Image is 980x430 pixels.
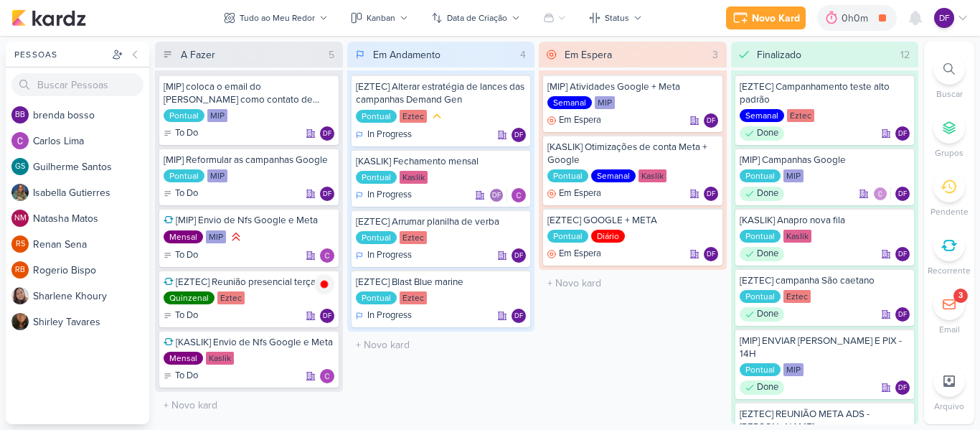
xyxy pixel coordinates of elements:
div: Responsável: Carlos Lima [320,248,334,263]
div: To Do [164,369,198,383]
div: In Progress [356,188,412,202]
img: Carlos Lima [320,369,334,383]
img: Carlos Lima [512,188,526,202]
div: Novo Kard [752,11,800,26]
p: In Progress [367,188,412,202]
p: DF [492,192,501,200]
div: Responsável: Carlos Lima [512,188,526,202]
div: Colaboradores: Carlos Lima [873,187,891,201]
div: Pontual [740,169,781,182]
div: 3 [958,290,963,302]
p: Em Espera [559,247,601,261]
p: To Do [175,126,198,141]
div: Responsável: Diego Freitas [512,309,526,323]
p: NM [14,215,27,223]
p: RS [16,240,25,248]
div: [MIP] Campanhas Google [740,154,910,167]
p: Done [757,380,778,395]
p: GS [15,163,25,171]
div: Eztec [217,291,245,304]
div: Responsável: Diego Freitas [704,247,718,261]
div: Quinzenal [164,291,215,304]
div: I s a b e l l a G u t i e r r e s [33,185,149,200]
div: R o g e r i o B i s p o [33,263,149,278]
div: C a r l o s L i m a [33,134,149,149]
div: Pontual [547,169,588,182]
div: Eztec [400,231,427,244]
div: [EZTEC] Blast Blue marine [356,276,527,289]
div: Em Espera [565,47,612,62]
div: Pontual [547,230,588,243]
div: 4 [514,47,532,62]
p: bb [15,111,25,119]
div: Colaboradores: Diego Freitas [489,188,507,202]
div: To Do [164,309,198,323]
div: Responsável: Diego Freitas [320,309,334,323]
p: Done [757,126,778,141]
img: Shirley Tavares [11,313,29,330]
div: 3 [707,47,724,62]
p: DF [514,132,523,139]
div: Kaslik [783,230,811,243]
div: In Progress [356,248,412,263]
div: Done [740,187,784,201]
div: Responsável: Diego Freitas [512,128,526,142]
div: Diego Freitas [704,187,718,201]
p: To Do [175,309,198,323]
div: Responsável: Diego Freitas [895,247,910,261]
div: Diego Freitas [489,188,504,202]
div: Em Andamento [373,47,440,62]
p: DF [939,11,950,24]
p: DF [898,385,907,392]
p: Pendente [930,205,969,218]
img: tracking [314,274,334,294]
div: Diego Freitas [704,247,718,261]
div: To Do [164,187,198,201]
div: brenda bosso [11,106,29,123]
div: Semanal [740,109,784,122]
div: [EZTEC] Alterar estratégia de lances das campanhas Demand Gen [356,80,527,106]
p: DF [898,131,907,138]
div: Semanal [547,96,592,109]
div: Mensal [164,230,203,243]
p: To Do [175,248,198,263]
div: MIP [595,96,615,109]
div: Eztec [787,109,814,122]
div: Pontual [740,363,781,376]
div: Pontual [164,169,204,182]
div: Diego Freitas [895,380,910,395]
div: Pontual [740,290,781,303]
div: MIP [207,169,227,182]
img: Carlos Lima [873,187,887,201]
p: To Do [175,187,198,201]
p: RB [15,266,25,274]
div: Pontual [740,230,781,243]
div: N a t a s h a M a t o s [33,211,149,226]
div: Pontual [356,171,397,184]
div: R e n a n S e n a [33,237,149,252]
div: Diego Freitas [512,309,526,323]
div: [MIP] coloca o email do Rodrigo como contato de faturamento [164,80,334,106]
p: In Progress [367,309,412,323]
div: [MIP] Atividades Google + Meta [547,80,718,93]
div: 0h0m [842,11,872,26]
p: DF [323,191,331,198]
div: Eztec [400,291,427,304]
p: Done [757,247,778,261]
div: [KASLIK] Anapro nova fila [740,214,910,227]
div: To Do [164,248,198,263]
div: Guilherme Santos [11,158,29,175]
input: Buscar Pessoas [11,73,143,96]
div: In Progress [356,128,412,142]
div: Diego Freitas [512,128,526,142]
div: Rogerio Bispo [11,261,29,279]
div: Diego Freitas [320,309,334,323]
p: DF [707,251,715,258]
div: Diário [591,230,625,243]
p: DF [323,313,331,320]
div: Prioridade Alta [229,230,243,244]
div: Em Espera [547,247,601,261]
input: + Novo kard [158,395,340,416]
div: To Do [164,126,198,141]
div: Semanal [591,169,636,182]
